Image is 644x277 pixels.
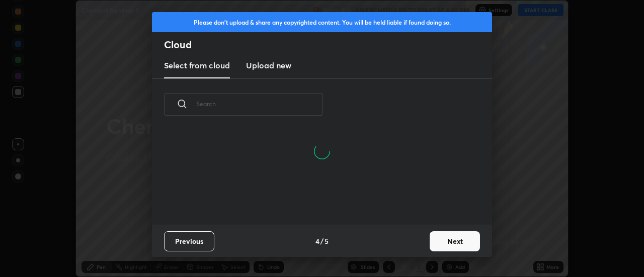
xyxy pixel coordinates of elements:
h4: 5 [325,236,329,246]
div: Please don't upload & share any copyrighted content. You will be held liable if found doing so. [152,12,492,32]
h3: Upload new [246,59,291,71]
h4: 4 [315,236,319,246]
input: Search [196,82,323,125]
button: Previous [164,231,214,251]
button: Next [430,231,480,251]
h3: Select from cloud [164,59,230,71]
h4: / [320,236,324,246]
h2: Cloud [164,38,492,51]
